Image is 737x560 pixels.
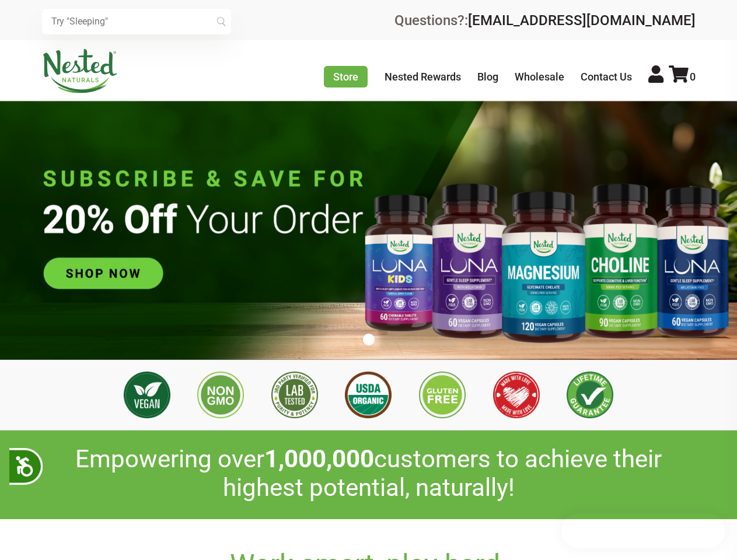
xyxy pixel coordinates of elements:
a: 0 [669,71,696,83]
iframe: Button to open loyalty program pop-up [561,513,725,548]
img: 3rd Party Lab Tested [271,372,318,418]
img: Vegan [124,372,170,418]
input: Try "Sleeping" [42,9,231,34]
a: [EMAIL_ADDRESS][DOMAIN_NAME] [468,12,696,29]
img: Lifetime Guarantee [567,372,613,418]
span: 1,000,000 [264,444,374,473]
a: Contact Us [581,71,632,83]
a: Nested Rewards [385,71,461,83]
a: Store [324,66,368,87]
img: USDA Organic [345,372,392,418]
img: Non GMO [197,372,244,418]
img: Gluten Free [419,372,466,418]
button: 1 of 1 [363,334,375,345]
img: Nested Naturals [42,49,118,93]
span: 0 [690,71,696,83]
div: Questions?: [394,13,696,27]
h2: Empowering over customers to achieve their highest potential, naturally! [42,445,696,502]
img: Made with Love [493,372,540,418]
a: Blog [477,71,498,83]
a: Wholesale [515,71,564,83]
